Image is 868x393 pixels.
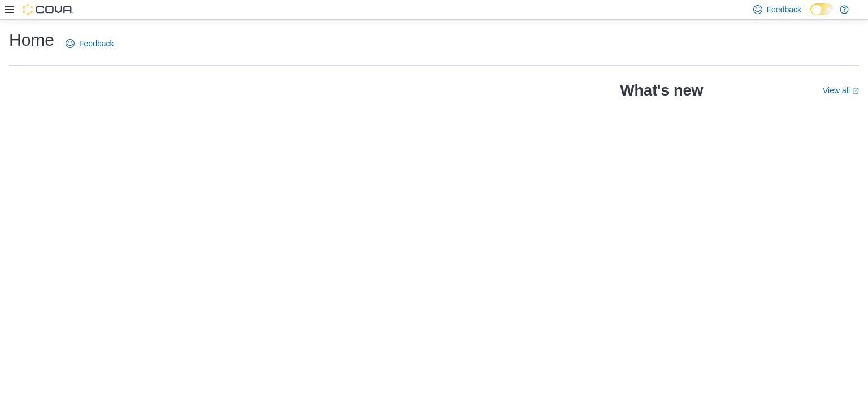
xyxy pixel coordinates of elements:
[620,81,703,100] h2: What's new
[852,88,859,94] svg: External link
[810,3,834,15] input: Dark Mode
[767,4,801,15] span: Feedback
[9,29,54,51] h1: Home
[810,15,811,16] span: Dark Mode
[79,38,114,49] span: Feedback
[823,86,859,95] a: View allExternal link
[23,4,73,15] img: Cova
[61,32,118,55] a: Feedback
